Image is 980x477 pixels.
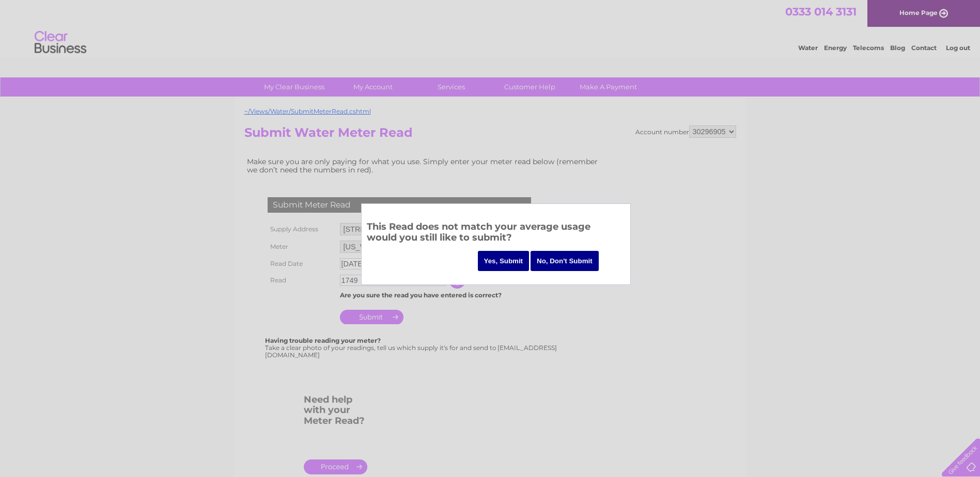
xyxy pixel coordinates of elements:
div: Clear Business is a trading name of Verastar Limited (registered in [GEOGRAPHIC_DATA] No. 3667643... [246,6,735,50]
a: Telecoms [853,44,884,52]
h3: This Read does not match your average usage would you still like to submit? [367,219,625,248]
a: 0333 014 3131 [785,5,857,18]
a: Water [798,44,818,52]
input: No, Don't Submit [531,251,599,271]
input: Yes, Submit [478,251,530,271]
a: Contact [911,44,937,52]
img: logo.png [34,27,87,58]
a: Energy [824,44,847,52]
a: Log out [946,44,970,52]
a: Blog [890,44,905,52]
